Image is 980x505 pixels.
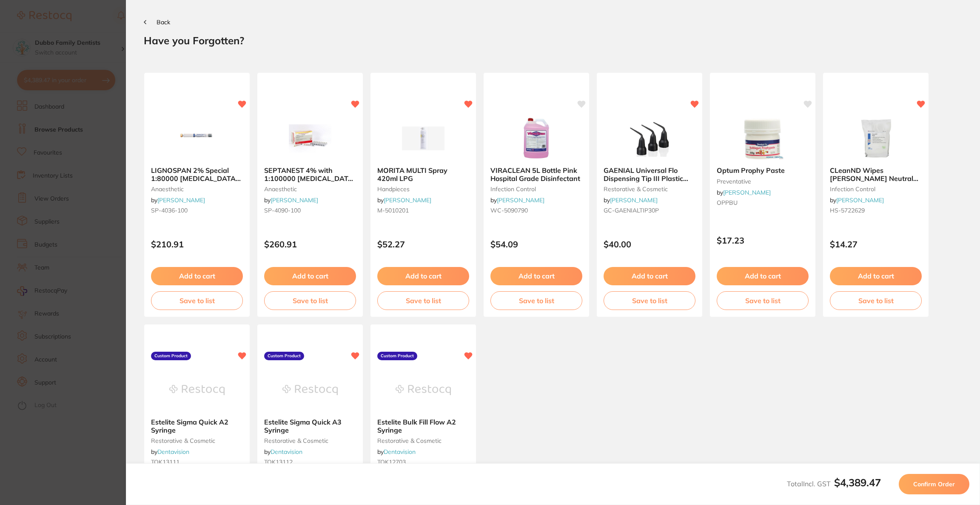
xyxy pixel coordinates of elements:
[604,267,695,285] button: Add to cart
[717,199,809,206] small: OPPBU
[264,267,356,285] button: Add to cart
[509,117,564,160] img: VIRACLEAN 5L Bottle Pink Hospital Grade Disinfectant
[377,186,469,192] small: handpieces
[384,196,431,204] a: [PERSON_NAME]
[151,196,205,204] span: by
[396,369,451,411] img: Estelite Bulk Fill Flow A2 Syringe
[377,291,469,310] button: Save to list
[264,437,356,444] small: restorative & cosmetic
[151,448,189,456] span: by
[264,186,356,192] small: anaesthetic
[604,239,695,249] p: $40.00
[830,196,884,204] span: by
[151,207,243,214] small: SP-4036-100
[610,196,658,204] a: [PERSON_NAME]
[377,418,469,434] b: Estelite Bulk Fill Flow A2 Syringe
[144,19,170,26] button: Back
[377,437,469,444] small: restorative & cosmetic
[497,196,544,204] a: [PERSON_NAME]
[282,117,338,160] img: SEPTANEST 4% with 1:100000 adrenalin 2.2ml 2xBox 50 GOLD
[264,207,356,214] small: SP-4090-100
[264,459,356,465] small: TOK13112
[604,207,695,214] small: GC-GAENIALTIP30P
[377,267,469,285] button: Add to cart
[830,239,922,249] p: $14.27
[151,291,243,310] button: Save to list
[830,166,922,182] b: CLeanND Wipes Henry Schein Neutral Detergent 180 Refill
[717,235,809,245] p: $17.23
[151,166,243,182] b: LIGNOSPAN 2% Special 1:80000 adrenalin 2.2ml 2xBox 50 Blue
[830,186,922,192] small: infection control
[490,267,582,285] button: Add to cart
[377,459,469,465] small: TOK12703
[604,166,695,182] b: GAENIAL Universal Flo Dispensing Tip III Plastic x30
[604,196,658,204] span: by
[377,352,417,360] label: Custom Product
[604,186,695,192] small: restorative & cosmetic
[490,186,582,192] small: infection control
[490,196,544,204] span: by
[717,189,771,196] span: by
[264,418,356,434] b: Estelite Sigma Quick A3 Syringe
[830,267,922,285] button: Add to cart
[913,480,955,488] span: Confirm Order
[834,476,881,489] b: $4,389.47
[830,207,922,214] small: HS-5722629
[836,196,884,204] a: [PERSON_NAME]
[264,448,302,456] span: by
[490,207,582,214] small: WC-5090790
[396,117,451,160] img: MORITA MULTI Spray 420ml LPG
[377,196,431,204] span: by
[264,239,356,249] p: $260.91
[899,474,969,494] button: Confirm Order
[282,369,338,411] img: Estelite Sigma Quick A3 Syringe
[830,291,922,310] button: Save to list
[169,369,225,411] img: Estelite Sigma Quick A2 Syringe
[157,448,189,456] a: Dentavision
[151,186,243,192] small: anaesthetic
[717,178,809,185] small: preventative
[151,437,243,444] small: restorative & cosmetic
[377,448,416,456] span: by
[717,166,809,174] b: Optum Prophy Paste
[151,239,243,249] p: $210.91
[271,196,318,204] a: [PERSON_NAME]
[144,34,962,47] h2: Have you Forgotten?
[717,267,809,285] button: Add to cart
[848,117,903,160] img: CLeanND Wipes Henry Schein Neutral Detergent 180 Refill
[151,352,191,360] label: Custom Product
[264,196,318,204] span: by
[622,117,677,160] img: GAENIAL Universal Flo Dispensing Tip III Plastic x30
[384,448,416,456] a: Dentavision
[157,18,170,26] span: Back
[377,239,469,249] p: $52.27
[151,267,243,285] button: Add to cart
[264,291,356,310] button: Save to list
[717,291,809,310] button: Save to list
[735,117,790,160] img: Optum Prophy Paste
[264,166,356,182] b: SEPTANEST 4% with 1:100000 adrenalin 2.2ml 2xBox 50 GOLD
[377,166,469,182] b: MORITA MULTI Spray 420ml LPG
[723,189,771,196] a: [PERSON_NAME]
[490,239,582,249] p: $54.09
[157,196,205,204] a: [PERSON_NAME]
[377,207,469,214] small: M-5010201
[264,352,304,360] label: Custom Product
[151,459,243,465] small: TOK13111
[787,479,881,488] span: Total Incl. GST
[490,166,582,182] b: VIRACLEAN 5L Bottle Pink Hospital Grade Disinfectant
[169,117,225,160] img: LIGNOSPAN 2% Special 1:80000 adrenalin 2.2ml 2xBox 50 Blue
[490,291,582,310] button: Save to list
[604,291,695,310] button: Save to list
[151,418,243,434] b: Estelite Sigma Quick A2 Syringe
[271,448,302,456] a: Dentavision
